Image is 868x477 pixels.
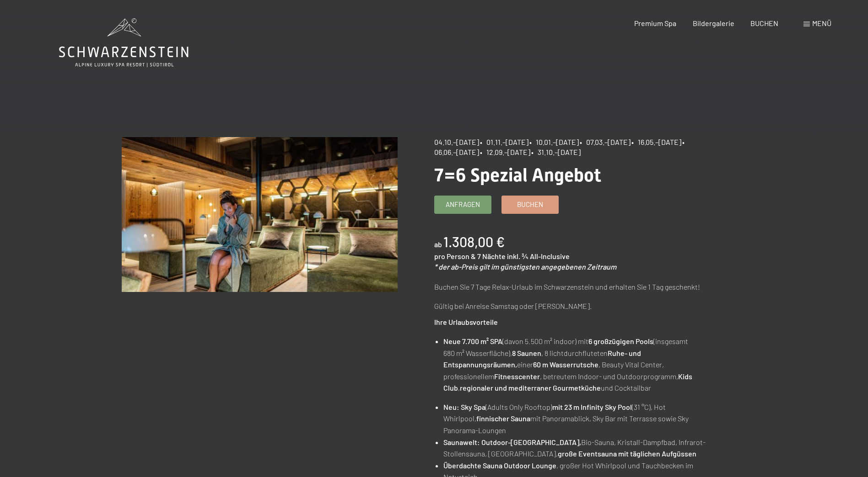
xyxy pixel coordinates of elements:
[750,19,778,27] a: BUCHEN
[443,401,710,436] li: (Adults Only Rooftop) (31 °C), Hot Whirlpool, mit Panoramablick, Sky Bar mit Terrasse sowie Sky P...
[634,19,676,27] a: Premium Spa
[446,200,480,209] span: Anfragen
[443,403,485,411] strong: Neu: Sky Spa
[443,233,505,250] b: 1.308,00 €
[529,138,579,146] span: • 10.01.–[DATE]
[443,461,556,470] strong: Überdachte Sauna Outdoor Lounge
[434,252,476,260] span: pro Person &
[480,138,528,146] span: • 01.11.–[DATE]
[588,337,653,345] strong: 6 großzügigen Pools
[517,200,543,209] span: Buchen
[693,19,734,27] a: Bildergalerie
[443,436,710,460] li: Bio-Sauna, Kristall-Dampfbad, Infrarot-Stollensauna, [GEOGRAPHIC_DATA],
[443,438,581,446] strong: Saunawelt: Outdoor-[GEOGRAPHIC_DATA],
[631,138,681,146] span: • 16.05.–[DATE]
[435,196,491,213] a: Anfragen
[512,349,541,357] strong: 8 Saunen
[443,337,502,345] strong: Neue 7.700 m² SPA
[434,318,498,326] strong: Ihre Urlaubsvorteile
[531,148,581,156] span: • 31.10.–[DATE]
[434,164,601,186] span: 7=6 Spezial Angebot
[480,148,530,156] span: • 12.09.–[DATE]
[812,19,831,27] span: Menü
[434,262,616,271] em: * der ab-Preis gilt im günstigsten angegebenen Zeitraum
[502,196,558,213] a: Buchen
[477,252,506,260] span: 7 Nächte
[558,449,696,458] strong: große Eventsauna mit täglichen Aufgüssen
[507,252,570,260] span: inkl. ¾ All-Inclusive
[443,335,710,394] li: (davon 5.500 m² indoor) mit (insgesamt 680 m² Wasserfläche), , 8 lichtdurchfluteten einer , Beaut...
[533,360,598,369] strong: 60 m Wasserrutsche
[476,414,530,423] strong: finnischer Sauna
[434,281,710,293] p: Buchen Sie 7 Tage Relax-Urlaub im Schwarzenstein und erhalten Sie 1 Tag geschenkt!
[434,300,710,312] p: Gültig bei Anreise Samstag oder [PERSON_NAME].
[434,138,479,146] span: 04.10.–[DATE]
[552,403,632,411] strong: mit 23 m Infinity Sky Pool
[122,137,398,292] img: 7=6 Spezial Angebot
[494,372,540,381] strong: Fitnesscenter
[580,138,631,146] span: • 07.03.–[DATE]
[460,383,601,392] strong: regionaler und mediterraner Gourmetküche
[434,240,442,249] span: ab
